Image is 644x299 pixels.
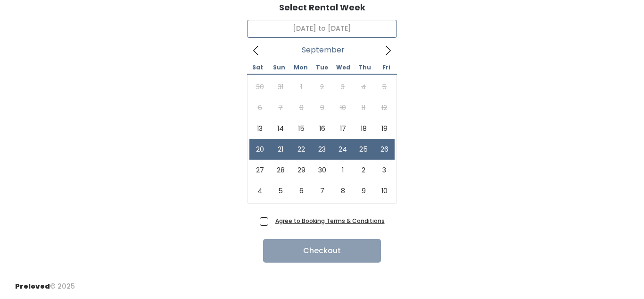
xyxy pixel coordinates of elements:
span: September 25, 2025 [353,139,374,160]
span: October 2, 2025 [353,160,374,180]
span: September 14, 2025 [270,118,291,139]
span: Preloved [15,282,50,291]
span: September 24, 2025 [332,139,353,160]
span: October 9, 2025 [353,180,374,201]
span: September 20, 2025 [249,139,270,160]
span: October 10, 2025 [374,180,395,201]
h1: Select Rental Week [279,3,365,12]
a: Agree to Booking Terms & Conditions [275,217,385,225]
span: Thu [354,65,375,70]
span: Tue [311,65,332,70]
span: September 21, 2025 [270,139,291,160]
span: September 26, 2025 [374,139,395,160]
span: October 8, 2025 [332,180,353,201]
span: Mon [290,65,311,70]
span: September [302,48,345,52]
span: October 4, 2025 [249,180,270,201]
input: Select week [247,20,397,38]
span: Sat [247,65,268,70]
span: September 18, 2025 [353,118,374,139]
span: September 28, 2025 [270,160,291,180]
span: September 16, 2025 [312,118,332,139]
span: September 23, 2025 [312,139,332,160]
span: October 6, 2025 [291,180,312,201]
span: September 29, 2025 [291,160,312,180]
span: September 13, 2025 [249,118,270,139]
span: September 30, 2025 [312,160,332,180]
span: October 5, 2025 [270,180,291,201]
span: September 27, 2025 [249,160,270,180]
button: Checkout [263,239,381,263]
div: © 2025 [15,274,75,291]
span: Fri [376,65,397,70]
span: Wed [333,65,354,70]
span: Sun [268,65,289,70]
span: September 22, 2025 [291,139,312,160]
span: September 15, 2025 [291,118,312,139]
span: September 17, 2025 [332,118,353,139]
span: October 3, 2025 [374,160,395,180]
span: September 19, 2025 [374,118,395,139]
span: October 7, 2025 [312,180,332,201]
span: October 1, 2025 [332,160,353,180]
